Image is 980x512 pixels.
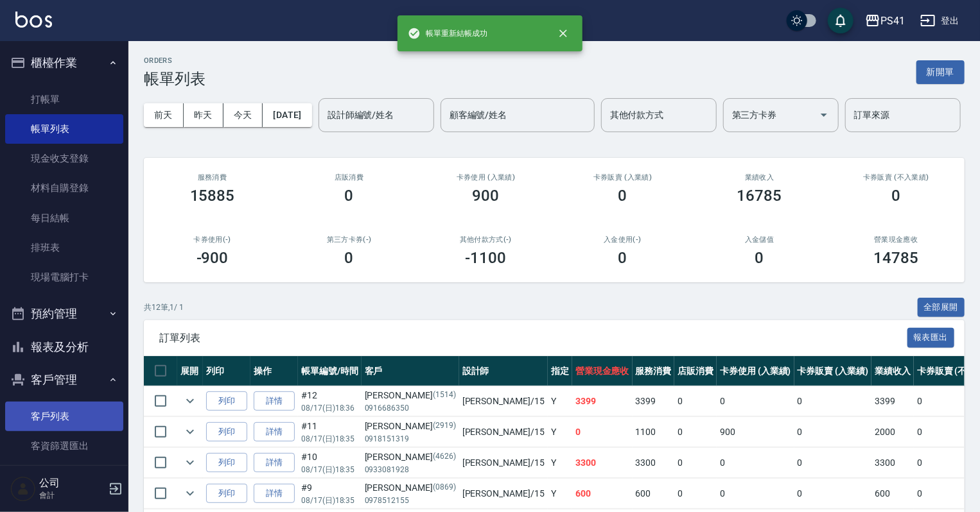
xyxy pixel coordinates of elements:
h2: 入金儲值 [706,235,812,244]
p: 08/17 (日) 18:35 [301,433,358,445]
h2: 卡券販賣 (入業績) [570,173,676,182]
p: (2919) [433,420,456,433]
td: Y [548,448,572,478]
button: 報表及分析 [5,330,123,364]
p: 0978512155 [365,495,456,506]
p: (0869) [433,481,456,495]
th: 列印 [203,356,250,386]
h2: 卡券使用(-) [159,235,265,244]
button: 昨天 [184,103,223,127]
td: [PERSON_NAME] /15 [459,479,548,509]
a: 打帳單 [5,85,123,114]
h2: 卡券使用 (入業績) [433,173,539,182]
td: 600 [633,479,675,509]
div: [PERSON_NAME] [365,389,456,402]
td: #12 [298,386,362,416]
td: 1100 [633,417,675,447]
td: 3399 [633,386,675,416]
a: 詳情 [254,391,295,411]
a: 卡券管理 [5,461,123,490]
td: 0 [674,386,717,416]
h2: ORDERS [144,56,206,65]
button: PS41 [860,8,910,34]
div: [PERSON_NAME] [365,420,456,433]
a: 新開單 [916,65,965,78]
p: 0933081928 [365,464,456,475]
h2: 其他付款方式(-) [433,235,539,244]
button: 今天 [223,103,263,127]
h3: 15885 [190,187,235,205]
td: 0 [674,417,717,447]
td: [PERSON_NAME] /15 [459,448,548,478]
a: 客戶列表 [5,402,123,431]
button: [DATE] [263,103,311,127]
td: 600 [572,479,633,509]
p: 08/17 (日) 18:35 [301,495,358,506]
th: 設計師 [459,356,548,386]
h2: 入金使用(-) [570,235,676,244]
button: 新開單 [916,60,965,84]
th: 服務消費 [633,356,675,386]
h2: 第三方卡券(-) [296,235,402,244]
th: 指定 [548,356,572,386]
td: 0 [794,479,872,509]
h3: 0 [618,249,627,267]
span: 帳單重新結帳成功 [408,27,487,40]
td: 2000 [871,417,914,447]
button: save [828,8,853,33]
a: 客資篩選匯出 [5,431,123,461]
button: expand row [180,453,200,472]
h3: -900 [197,249,229,267]
td: #9 [298,479,362,509]
a: 現金收支登錄 [5,144,123,173]
button: 登出 [915,9,965,33]
h5: 公司 [39,477,105,490]
th: 卡券販賣 (入業績) [794,356,872,386]
td: #10 [298,448,362,478]
td: Y [548,386,572,416]
td: 3399 [572,386,633,416]
h3: 0 [755,249,764,267]
th: 操作 [250,356,298,386]
th: 客戶 [362,356,459,386]
button: expand row [180,422,200,441]
h2: 店販消費 [296,173,402,182]
td: Y [548,417,572,447]
button: 客戶管理 [5,363,123,397]
a: 詳情 [254,422,295,442]
a: 報表匯出 [907,331,955,343]
td: 3399 [871,386,914,416]
h3: 0 [345,187,354,205]
a: 每日結帳 [5,203,123,233]
td: 0 [794,417,872,447]
td: 0 [717,479,794,509]
a: 詳情 [254,453,295,473]
td: #11 [298,417,362,447]
img: Logo [15,12,52,28]
h3: 0 [345,249,354,267]
td: 900 [717,417,794,447]
button: 前天 [144,103,184,127]
button: Open [814,105,834,125]
td: 600 [871,479,914,509]
p: 會計 [39,490,105,501]
th: 帳單編號/時間 [298,356,362,386]
a: 詳情 [254,484,295,504]
button: 全部展開 [918,298,965,318]
p: (1514) [433,389,456,402]
p: 0918151319 [365,433,456,445]
h3: 0 [618,187,627,205]
button: 預約管理 [5,297,123,330]
button: close [549,19,577,47]
h3: 服務消費 [159,173,265,182]
td: 3300 [572,448,633,478]
div: [PERSON_NAME] [365,450,456,464]
p: 08/17 (日) 18:35 [301,464,358,475]
img: Person [10,476,36,502]
p: 08/17 (日) 18:36 [301,402,358,414]
h3: 帳單列表 [144,70,206,88]
h2: 營業現金應收 [843,235,949,244]
td: 0 [572,417,633,447]
button: expand row [180,484,200,503]
h3: -1100 [466,249,507,267]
